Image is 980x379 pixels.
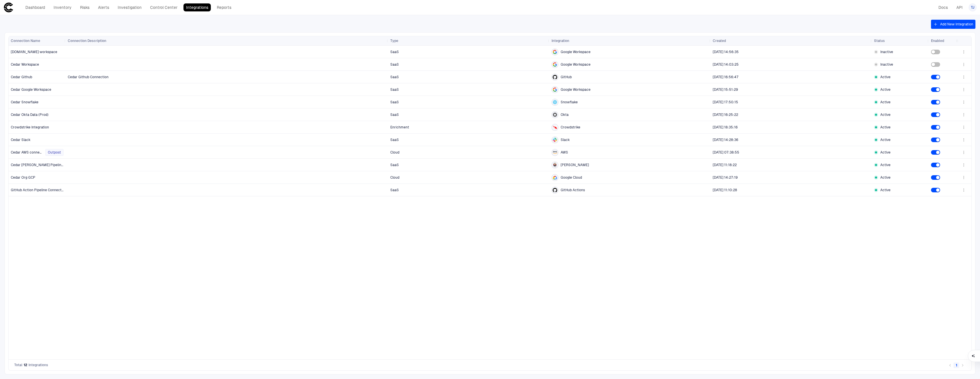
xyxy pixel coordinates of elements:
[880,50,893,54] span: Inactive
[390,88,399,92] span: SaaS
[561,175,582,180] span: Google Cloud
[880,150,891,155] span: Active
[553,75,557,79] div: GitHub
[24,363,27,367] span: 12
[561,100,578,104] span: Snowflake
[11,175,35,180] span: Cedar Org GCP
[390,50,399,54] span: SaaS
[880,125,891,130] span: Active
[947,362,966,368] nav: pagination navigation
[11,87,51,92] span: Cedar Google Workspace
[214,3,234,11] a: Reports
[11,112,48,117] span: Cedar Okta Data (Prod)
[95,3,112,11] a: Alerts
[880,175,891,180] span: Active
[971,5,974,10] span: TJ
[390,163,399,167] span: SaaS
[954,3,965,11] a: API
[880,87,891,92] span: Active
[390,63,399,66] span: SaaS
[880,100,891,104] span: Active
[553,125,557,130] div: Crowdstrike
[148,3,180,11] a: Control Center
[68,75,109,79] span: Cedar Github Connection
[390,188,399,192] span: SaaS
[553,138,557,142] div: Slack
[561,163,589,167] span: [PERSON_NAME]
[713,39,726,43] span: Created
[561,150,568,155] span: AWS
[390,176,399,180] span: Cloud
[11,125,49,130] span: Crowdstrike Integration
[553,175,557,180] div: Google Cloud
[115,3,144,11] a: Investigation
[68,39,106,43] span: Connection Description
[390,125,409,129] span: Enrichment
[11,138,30,142] span: Cedar Slack
[14,363,23,367] span: Total
[874,39,885,43] span: Status
[936,3,950,11] a: Docs
[553,112,557,117] div: Okta
[713,113,738,117] span: [DATE] 16:25:22
[561,62,591,67] span: Google Workspace
[561,125,580,130] span: Crowdstrike
[11,62,39,67] span: Cedar Workspace
[713,50,739,54] span: [DATE] 14:56:35
[561,112,569,117] span: Okta
[11,75,32,79] span: Cedar Github
[11,39,40,43] span: Connection Name
[969,3,977,11] button: TJ
[561,188,585,192] span: GitHub Actions
[713,176,738,180] span: [DATE] 14:27:19
[48,150,61,155] span: Outpost
[713,150,739,154] span: [DATE] 07:38:55
[713,188,737,192] span: [DATE] 11:10:28
[23,3,48,11] a: Dashboard
[183,3,211,11] a: Integrations
[11,100,38,104] span: Cedar Snowflake
[553,62,557,67] div: Google Workspace
[880,75,891,79] span: Active
[390,113,399,117] span: SaaS
[713,88,738,92] span: [DATE] 15:51:29
[713,100,738,104] span: [DATE] 17:50:15
[561,138,570,142] span: Slack
[553,87,557,92] div: Google Workspace
[28,363,48,367] span: Integrations
[713,163,737,167] span: [DATE] 11:18:22
[553,188,557,192] div: GitHub Actions
[880,188,891,192] span: Active
[561,87,591,92] span: Google Workspace
[553,163,557,167] div: Jenkins
[553,100,557,104] div: Snowflake
[713,63,739,66] span: [DATE] 14:03:25
[880,62,893,67] span: Inactive
[561,50,591,54] span: Google Workspace
[561,75,572,79] span: GitHub
[11,163,64,167] span: Cedar [PERSON_NAME] Pipeline Connection
[390,39,398,43] span: Type
[11,150,43,155] span: Cedar AWS connection
[552,39,569,43] span: Integration
[390,100,399,104] span: SaaS
[77,3,92,11] a: Risks
[11,188,64,192] span: GitHub Action Pipeline Connection
[553,50,557,54] div: Google Workspace
[931,20,975,29] button: Add New Integration
[553,150,557,155] div: AWS
[11,50,57,54] span: [DOMAIN_NAME] workspace
[51,3,74,11] a: Inventory
[713,75,738,79] span: [DATE] 16:56:47
[931,39,944,43] span: Enabled
[880,163,891,167] span: Active
[713,138,738,142] span: [DATE] 14:28:36
[390,138,399,142] span: SaaS
[880,138,891,142] span: Active
[390,150,399,154] span: Cloud
[390,75,399,79] span: SaaS
[954,362,959,368] button: page 1
[880,112,891,117] span: Active
[713,125,738,129] span: [DATE] 18:35:16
